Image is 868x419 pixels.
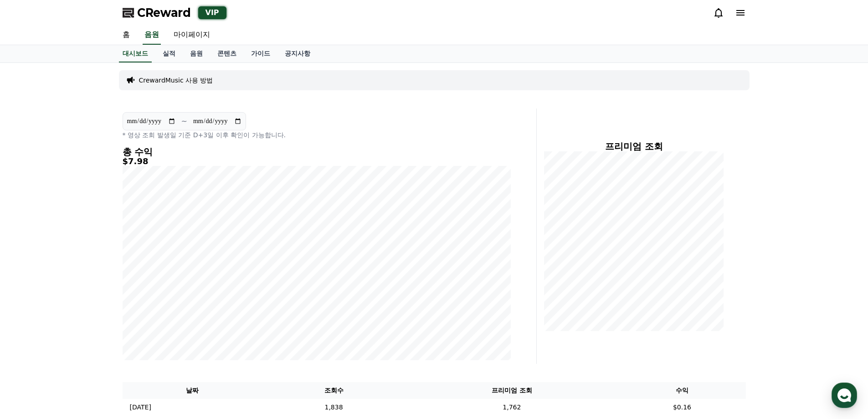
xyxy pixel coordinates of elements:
td: 1,762 [405,399,618,416]
th: 조회수 [262,382,406,399]
p: [DATE] [130,403,151,412]
td: 1,838 [262,399,406,416]
a: 음원 [183,45,210,62]
h4: 프리미엄 조회 [544,141,724,151]
h5: $7.98 [123,157,511,166]
a: 공지사항 [277,45,318,62]
a: 홈 [115,26,137,45]
a: 음원 [143,26,161,45]
th: 날짜 [123,382,262,399]
a: 콘텐츠 [210,45,244,62]
p: * 영상 조회 발생일 기준 D+3일 이후 확인이 가능합니다. [123,130,511,140]
span: CReward [137,5,191,20]
a: 실적 [155,45,183,62]
th: 수익 [618,382,745,399]
div: VIP [198,6,226,19]
a: 마이페이지 [166,26,217,45]
td: $0.16 [618,399,745,416]
a: CrewardMusic 사용 방법 [139,76,213,85]
th: 프리미엄 조회 [405,382,618,399]
a: CReward [123,5,191,20]
a: 대시보드 [119,45,152,62]
a: 가이드 [244,45,277,62]
h4: 총 수익 [123,147,511,157]
p: ~ [181,116,187,127]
